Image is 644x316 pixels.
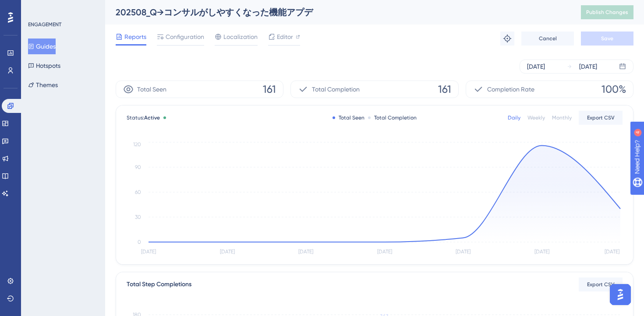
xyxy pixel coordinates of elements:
[508,114,520,121] div: Daily
[28,77,58,93] button: Themes
[127,279,191,290] div: Total Step Completions
[135,214,141,220] tspan: 30
[377,249,392,255] tspan: [DATE]
[579,111,623,125] button: Export CSV
[28,58,60,74] button: Hotspots
[21,2,55,13] span: Need Help?
[586,9,628,16] span: Publish Changes
[137,84,166,95] span: Total Seen
[138,239,141,245] tspan: 0
[579,277,623,291] button: Export CSV
[312,84,360,95] span: Total Completion
[579,61,597,72] div: [DATE]
[166,32,204,42] span: Configuration
[220,249,235,255] tspan: [DATE]
[601,35,613,42] span: Save
[333,114,364,121] div: Total Seen
[527,114,545,121] div: Weekly
[277,32,293,42] span: Editor
[552,114,572,121] div: Monthly
[298,249,313,255] tspan: [DATE]
[534,249,549,255] tspan: [DATE]
[144,115,160,121] span: Active
[263,82,276,96] span: 161
[28,39,56,54] button: Guides
[116,6,559,18] div: 202508_Q→コンサルがしやすくなった機能アプデ
[135,164,141,170] tspan: 90
[605,249,619,255] tspan: [DATE]
[141,249,156,255] tspan: [DATE]
[127,114,160,121] span: Status:
[456,249,471,255] tspan: [DATE]
[539,35,557,42] span: Cancel
[581,5,633,19] button: Publish Changes
[487,84,534,95] span: Completion Rate
[438,82,451,96] span: 161
[28,21,61,28] div: ENGAGEMENT
[124,32,146,42] span: Reports
[133,141,141,147] tspan: 120
[587,281,615,288] span: Export CSV
[223,32,258,42] span: Localization
[368,114,417,121] div: Total Completion
[587,114,615,121] span: Export CSV
[602,82,626,96] span: 100%
[521,32,574,46] button: Cancel
[135,189,141,195] tspan: 60
[581,32,633,46] button: Save
[607,281,633,308] iframe: UserGuiding AI Assistant Launcher
[61,4,64,11] div: 4
[527,61,545,72] div: [DATE]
